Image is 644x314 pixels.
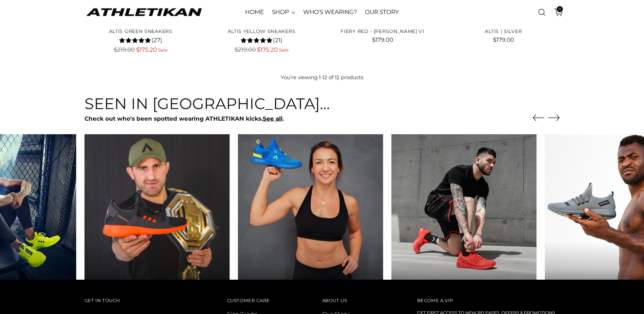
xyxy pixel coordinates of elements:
[263,115,282,122] a: See all
[85,95,330,112] h3: Seen in [GEOGRAPHIC_DATA]...
[372,36,393,43] span: $179.00
[109,28,172,34] a: ALTIS Green Sneakers
[136,46,157,53] span: $175.20
[535,5,549,19] a: Open search modal
[493,36,514,43] span: $179.00
[557,6,563,12] span: 0
[272,5,295,20] a: SHOP
[114,46,135,53] span: $219.00
[205,36,318,45] div: 4.6 rating (21 votes)
[228,28,296,34] a: ALTIS Yellow Sneakers
[158,47,168,53] span: Sale
[85,298,120,303] span: Get In Touch
[341,28,424,34] a: FIERY RED - [PERSON_NAME] V1
[257,46,278,53] span: $175.20
[235,46,256,53] span: $219.00
[303,5,357,20] a: WHO'S WEARING?
[85,36,197,45] div: 4.9 rating (27 votes)
[282,115,284,122] strong: .
[245,5,264,20] a: HOME
[227,298,270,303] span: Customer Care
[281,74,363,82] p: You’re viewing 1-12 of 12 products
[548,112,560,123] button: Move to next carousel slide
[273,36,282,45] span: (21)
[279,47,289,53] span: Sale
[485,28,522,34] a: ALTIS | SILVER
[549,5,563,19] a: Open cart modal
[417,298,453,303] span: Become a VIP
[322,298,347,303] span: About Us
[85,7,203,17] a: ATHLETIKAN
[533,112,544,124] button: Move to previous carousel slide
[365,5,399,20] a: OUR STORY
[85,115,263,122] strong: Check out who's been spotted wearing ATHLETIKAN kicks.
[151,36,162,45] span: (27)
